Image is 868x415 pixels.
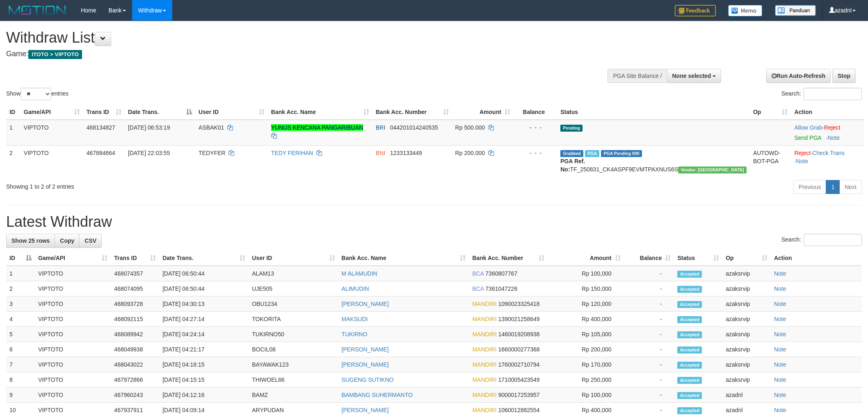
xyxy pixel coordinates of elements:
[21,105,83,120] th: Game/API: activate to sort column ascending
[342,407,389,413] a: [PERSON_NAME]
[6,30,571,46] h1: Withdraw List
[674,251,722,266] th: Status: activate to sort column ascending
[667,69,722,83] button: None selected
[6,179,356,191] div: Showing 1 to 2 of 2 entries
[6,296,35,312] td: 3
[560,158,585,173] b: PGA Ref. No:
[35,342,111,357] td: VIPTOTO
[249,266,338,281] td: ALAM13
[6,145,21,177] td: 2
[111,388,159,403] td: 467960243
[249,251,338,266] th: User ID: activate to sort column ascending
[517,149,554,157] div: - - -
[35,357,111,372] td: VIPTOTO
[624,342,674,357] td: -
[832,69,856,83] a: Stop
[111,251,159,266] th: Trans ID: activate to sort column ascending
[21,120,83,146] td: VIPTOTO
[159,312,249,327] td: [DATE] 04:27:14
[6,251,35,266] th: ID: activate to sort column descending
[677,301,702,308] span: Accepted
[548,281,624,296] td: Rp 150,000
[159,266,249,281] td: [DATE] 06:50:44
[452,105,514,120] th: Amount: activate to sort column ascending
[794,150,811,156] a: Reject
[722,296,771,312] td: azaksrvip
[677,377,702,384] span: Accepted
[249,357,338,372] td: BAYAWAK123
[342,346,389,353] a: [PERSON_NAME]
[455,150,485,156] span: Rp 200.000
[6,357,35,372] td: 7
[111,296,159,312] td: 468093728
[469,251,548,266] th: Bank Acc. Number: activate to sort column ascending
[794,124,822,131] a: Allow Grab
[722,251,771,266] th: Op: activate to sort column ascending
[35,251,111,266] th: Game/API: activate to sort column ascending
[781,88,862,100] label: Search:
[517,123,554,132] div: - - -
[35,296,111,312] td: VIPTOTO
[548,327,624,342] td: Rp 105,000
[472,331,496,337] span: MANDIRI
[750,105,791,120] th: Op: activate to sort column ascending
[560,125,582,132] span: Pending
[6,120,21,146] td: 1
[338,251,469,266] th: Bank Acc. Name: activate to sort column ascending
[774,361,786,368] a: Note
[111,312,159,327] td: 468092115
[87,150,115,156] span: 467884664
[159,372,249,388] td: [DATE] 04:15:15
[6,388,35,403] td: 9
[6,4,69,16] img: MOTION_logo.png
[268,105,372,120] th: Bank Acc. Name: activate to sort column ascending
[83,105,125,120] th: Trans ID: activate to sort column ascending
[342,361,389,368] a: [PERSON_NAME]
[793,180,826,194] a: Previous
[624,281,674,296] td: -
[111,357,159,372] td: 468043022
[35,312,111,327] td: VIPTOTO
[35,327,111,342] td: VIPTOTO
[677,271,702,278] span: Accepted
[111,342,159,357] td: 468049938
[557,105,750,120] th: Status
[839,180,862,194] a: Next
[498,346,539,353] span: Copy 1660000277368 to clipboard
[485,270,517,277] span: Copy 7360807767 to clipboard
[125,105,195,120] th: Date Trans.: activate to sort column descending
[159,251,249,266] th: Date Trans.: activate to sort column ascending
[342,301,389,307] a: [PERSON_NAME]
[249,342,338,357] td: BOCIL08
[774,376,786,383] a: Note
[472,285,484,292] span: BCA
[21,145,83,177] td: VIPTOTO
[6,312,35,327] td: 4
[6,266,35,281] td: 1
[199,124,224,131] span: ASBAK01
[79,234,102,248] a: CSV
[498,376,539,383] span: Copy 1710005423549 to clipboard
[624,312,674,327] td: -
[677,362,702,369] span: Accepted
[750,145,791,177] td: AUTOWD-BOT-PGA
[624,327,674,342] td: -
[111,281,159,296] td: 468074095
[6,342,35,357] td: 6
[128,150,170,156] span: [DATE] 22:03:55
[159,388,249,403] td: [DATE] 04:12:16
[472,407,496,413] span: MANDIRI
[498,316,539,322] span: Copy 1390021258649 to clipboard
[342,392,413,398] a: BAMBANG SUHERMANTO
[159,327,249,342] td: [DATE] 04:24:14
[624,251,674,266] th: Balance: activate to sort column ascending
[87,124,115,131] span: 468134827
[111,372,159,388] td: 467972866
[794,135,821,141] a: Send PGA
[249,281,338,296] td: UJE505
[514,105,557,120] th: Balance
[249,388,338,403] td: BAMZ
[159,281,249,296] td: [DATE] 06:50:44
[342,285,369,292] a: ALIMUDIN
[774,270,786,277] a: Note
